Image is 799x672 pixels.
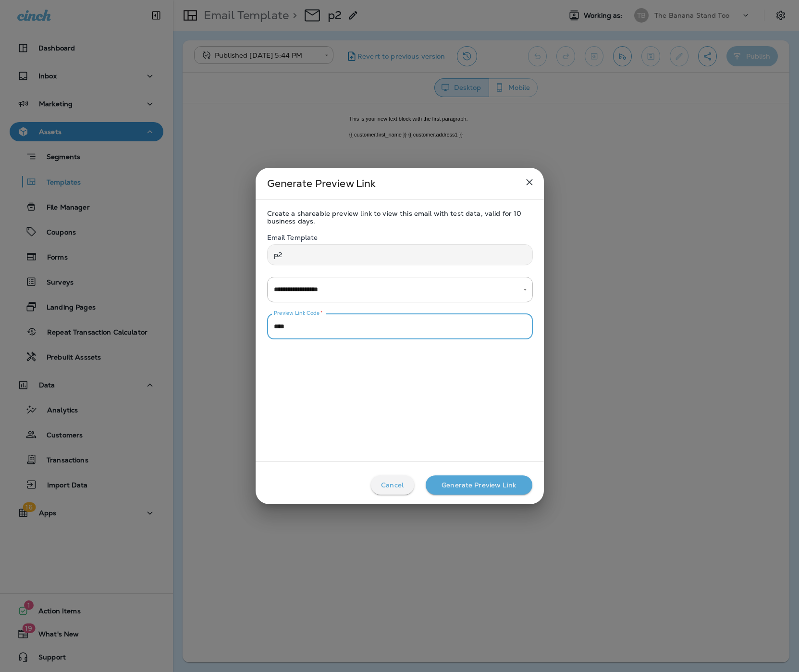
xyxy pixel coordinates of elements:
label: Preview Link Code [274,310,323,317]
button: Generate Preview Link [426,475,532,495]
p: Create a shareable preview link to view this email with test data, valid for 10 business days. [267,210,532,225]
div: Cancel [381,481,404,489]
p: This is your new text block with the first paragraph. [167,12,441,20]
div: Generate Preview Link [442,481,516,489]
p: Email Template [267,233,532,242]
button: Open [521,285,529,294]
button: Cancel [371,475,414,495]
h2: Generate Preview Link [256,168,544,199]
p: p2 [274,251,282,259]
button: close [520,173,539,192]
p: {{ customer.first_name }} {{ customer.address1 }} [167,27,441,36]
